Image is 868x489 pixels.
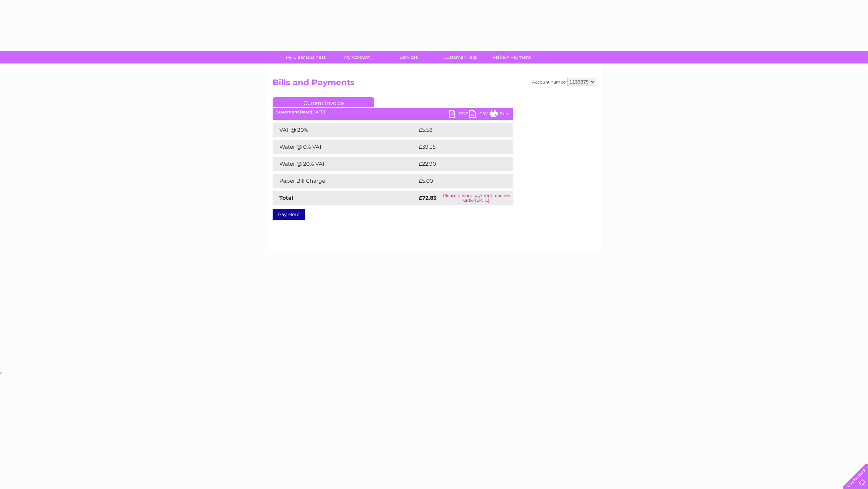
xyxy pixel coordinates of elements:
[490,110,510,120] a: Print
[279,195,293,201] strong: Total
[381,51,437,64] a: Services
[417,174,498,188] td: £5.00
[439,191,513,205] td: Please ensure payment reaches us by [DATE]
[273,174,417,188] td: Paper Bill Charge
[273,123,417,137] td: VAT @ 20%
[278,51,334,64] a: My Clear Business
[469,110,490,120] a: CSV
[432,51,488,64] a: Customer Help
[449,110,469,120] a: PDF
[273,78,595,91] h2: Bills and Payments
[417,157,500,171] td: £22.90
[273,110,513,114] div: [DATE]
[484,51,540,64] a: Make A Payment
[273,140,417,154] td: Water @ 0% VAT
[419,195,436,201] strong: £72.83
[273,97,374,107] a: Current Invoice
[417,140,499,154] td: £39.35
[532,78,595,86] div: Account number
[276,109,311,114] b: Statement Date:
[329,51,385,64] a: My Account
[273,209,305,220] a: Pay Here
[273,157,417,171] td: Water @ 20% VAT
[417,123,497,137] td: £5.58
